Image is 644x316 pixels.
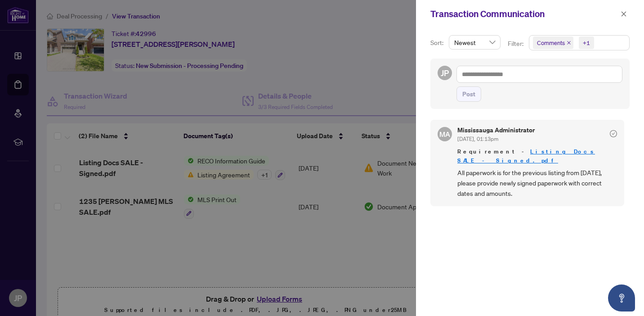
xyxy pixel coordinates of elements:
[610,130,617,137] span: check-circle
[583,38,590,47] div: +1
[456,86,481,102] button: Post
[608,284,635,311] button: Open asap
[457,135,498,142] span: [DATE], 01:13pm
[508,39,525,49] p: Filter:
[537,38,565,47] span: Comments
[457,147,617,165] span: Requirement -
[457,127,535,133] h5: Mississauga Administrator
[430,38,445,48] p: Sort:
[621,11,627,17] span: close
[533,36,573,49] span: Comments
[441,67,449,79] span: JP
[457,167,617,199] span: All paperwork is for the previous listing from [DATE], please provide newly signed paperwork with...
[567,41,571,45] span: close
[439,129,450,140] span: MA
[454,36,495,49] span: Newest
[430,7,618,21] div: Transaction Communication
